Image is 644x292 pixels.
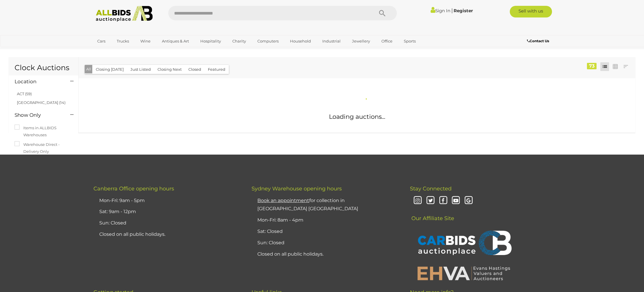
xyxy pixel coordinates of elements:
a: Book an appointmentfor collection in [GEOGRAPHIC_DATA] [GEOGRAPHIC_DATA] [257,198,358,212]
i: Instagram [413,196,423,206]
a: Cars [93,36,109,46]
h4: Show Only [15,112,61,118]
b: Contact Us [527,39,549,43]
button: Closed [185,65,205,74]
span: Our Affiliate Site [410,206,454,222]
a: Jewellery [348,36,374,46]
img: Allbids.com.au [93,6,156,22]
a: [GEOGRAPHIC_DATA] [93,46,142,56]
label: Freight Available [15,158,56,164]
a: Sports [400,36,420,46]
a: Office [378,36,396,46]
label: Warehouse Direct - Delivery Only [15,141,72,155]
a: Sign In [431,8,450,13]
a: Computers [254,36,282,46]
li: Mon-Fri: 9am - 5pm [98,195,237,206]
a: Antiques & Art [158,36,193,46]
a: Household [286,36,315,46]
a: Sell with us [510,6,552,17]
button: Just Listed [127,65,154,74]
h4: Location [15,79,61,84]
a: Register [454,8,473,13]
i: Google [463,196,474,206]
li: Mon-Fri: 8am - 4pm [256,215,395,226]
span: Canberra Office opening hours [93,185,174,192]
a: Wine [137,36,154,46]
li: Sat: 9am - 12pm [98,206,237,217]
a: Contact Us [527,38,551,44]
u: Book an appointment [257,198,309,203]
li: Sat: Closed [256,226,395,237]
button: All [85,65,93,73]
img: CARBIDS Auctionplace [414,224,513,263]
li: Sun: Closed [256,237,395,249]
a: ACT (59) [17,91,32,96]
button: Featured [204,65,229,74]
a: [GEOGRAPHIC_DATA] (14) [17,100,66,105]
a: Industrial [319,36,344,46]
button: Closing Next [154,65,185,74]
h1: Clock Auctions [15,64,72,72]
li: Closed on all public holidays. [98,229,237,240]
button: Search [368,6,397,20]
span: Stay Connected [410,185,452,192]
a: Charity [229,36,250,46]
i: Twitter [425,196,436,206]
label: Items in ALLBIDS Warehouses [15,125,72,138]
a: Trucks [113,36,133,46]
li: Closed on all public holidays. [256,249,395,260]
i: Facebook [438,196,448,206]
img: EHVA | Evans Hastings Valuers and Auctioneers [414,266,513,281]
li: Sun: Closed [98,217,237,229]
button: Closing [DATE] [92,65,127,74]
i: Youtube [451,196,461,206]
span: Loading auctions... [329,113,385,120]
div: 73 [587,63,597,69]
span: Sydney Warehouse opening hours [252,185,342,192]
span: | [451,7,453,14]
a: Hospitality [197,36,225,46]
